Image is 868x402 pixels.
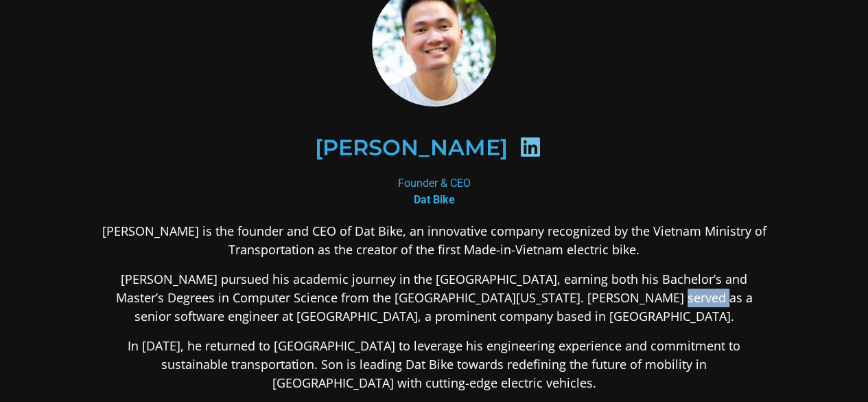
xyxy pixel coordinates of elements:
[101,222,768,259] p: [PERSON_NAME] is the founder and CEO of Dat Bike, an innovative company recognized by the Vietnam...
[414,193,455,206] b: Dat Bike
[101,337,768,392] p: In [DATE], he returned to [GEOGRAPHIC_DATA] to leverage his engineering experience and commitment...
[101,270,768,326] p: [PERSON_NAME] pursued his academic journey in the [GEOGRAPHIC_DATA], earning both his Bachelor’s ...
[101,175,768,208] div: Founder & CEO
[314,137,507,159] h2: [PERSON_NAME]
